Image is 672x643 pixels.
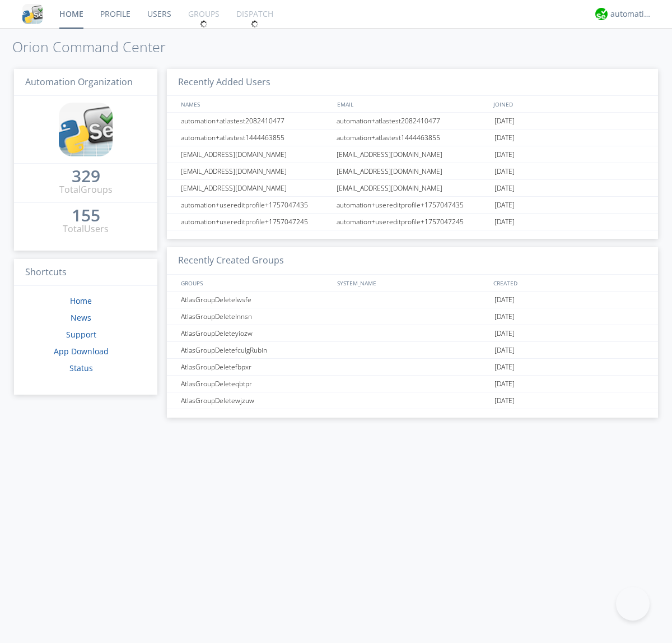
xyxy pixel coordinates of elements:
div: CREATED [491,275,647,291]
span: [DATE] [494,180,515,197]
a: automation+atlastest2082410477automation+atlastest2082410477[DATE] [167,113,658,129]
span: Automation Organization [25,76,133,88]
div: [EMAIL_ADDRESS][DOMAIN_NAME] [178,146,333,163]
span: [DATE] [494,359,515,376]
div: automation+usereditprofile+1757047245 [178,214,333,230]
a: AtlasGroupDeletefbpxr[DATE] [167,359,658,376]
a: AtlasGroupDeletefculgRubin[DATE] [167,342,658,359]
a: News [71,312,91,323]
span: [DATE] [494,163,515,180]
div: automation+atlas [610,8,652,20]
a: AtlasGroupDeleteqbtpr[DATE] [167,376,658,392]
a: Home [70,295,92,306]
span: [DATE] [494,325,515,342]
div: AtlasGroupDeletewjzuw [178,392,333,409]
div: JOINED [491,96,647,112]
div: NAMES [178,96,332,112]
div: AtlasGroupDeleteyiozw [178,325,333,341]
a: automation+atlastest1444463855automation+atlastest1444463855[DATE] [167,129,658,146]
div: [EMAIL_ADDRESS][DOMAIN_NAME] [178,180,333,196]
a: automation+usereditprofile+1757047245automation+usereditprofile+1757047245[DATE] [167,214,658,230]
iframe: Toggle Customer Support [616,587,650,621]
a: App Download [54,346,109,357]
span: [DATE] [494,214,515,230]
div: automation+usereditprofile+1757047245 [334,214,492,230]
div: [EMAIL_ADDRESS][DOMAIN_NAME] [178,163,333,179]
div: EMAIL [334,96,491,112]
div: GROUPS [178,275,332,291]
span: [DATE] [494,342,515,359]
div: Total Groups [59,183,113,196]
img: cddb5a64eb264b2086981ab96f4c1ba7 [22,4,43,24]
div: AtlasGroupDeletefbpxr [178,359,333,375]
span: [DATE] [494,197,515,214]
div: AtlasGroupDeletefculgRubin [178,342,333,358]
div: [EMAIL_ADDRESS][DOMAIN_NAME] [334,180,492,196]
a: automation+usereditprofile+1757047435automation+usereditprofile+1757047435[DATE] [167,197,658,214]
a: AtlasGroupDeletelwsfe[DATE] [167,292,658,308]
div: SYSTEM_NAME [334,275,491,291]
a: [EMAIL_ADDRESS][DOMAIN_NAME][EMAIL_ADDRESS][DOMAIN_NAME][DATE] [167,163,658,180]
a: [EMAIL_ADDRESS][DOMAIN_NAME][EMAIL_ADDRESS][DOMAIN_NAME][DATE] [167,146,658,163]
div: automation+usereditprofile+1757047435 [334,197,492,213]
h3: Recently Created Groups [167,247,658,275]
div: AtlasGroupDeletelwsfe [178,292,333,308]
a: AtlasGroupDeleteyiozw[DATE] [167,325,658,342]
a: 329 [72,170,100,183]
span: [DATE] [494,146,515,163]
div: [EMAIL_ADDRESS][DOMAIN_NAME] [334,146,492,163]
div: [EMAIL_ADDRESS][DOMAIN_NAME] [334,163,492,179]
span: [DATE] [494,113,515,129]
a: Status [69,363,93,373]
div: 329 [72,170,100,182]
h3: Recently Added Users [167,69,658,96]
a: AtlasGroupDeletewjzuw[DATE] [167,392,658,409]
img: d2d01cd9b4174d08988066c6d424eccd [595,8,608,20]
div: AtlasGroupDeletelnnsn [178,308,333,325]
div: automation+usereditprofile+1757047435 [178,197,333,213]
span: [DATE] [494,392,515,409]
div: automation+atlastest1444463855 [334,129,492,146]
div: automation+atlastest2082410477 [334,113,492,129]
div: Total Users [63,223,109,235]
div: automation+atlastest2082410477 [178,113,333,129]
img: cddb5a64eb264b2086981ab96f4c1ba7 [59,103,113,156]
a: 155 [72,210,100,223]
span: [DATE] [494,292,515,308]
a: AtlasGroupDeletelnnsn[DATE] [167,308,658,325]
img: spin.svg [251,20,259,28]
a: Support [66,329,96,340]
div: 155 [72,210,100,221]
div: AtlasGroupDeleteqbtpr [178,376,333,392]
h3: Shortcuts [14,259,157,286]
a: [EMAIL_ADDRESS][DOMAIN_NAME][EMAIL_ADDRESS][DOMAIN_NAME][DATE] [167,180,658,197]
img: spin.svg [200,20,208,28]
span: [DATE] [494,129,515,146]
span: [DATE] [494,376,515,392]
div: automation+atlastest1444463855 [178,129,333,146]
span: [DATE] [494,308,515,325]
